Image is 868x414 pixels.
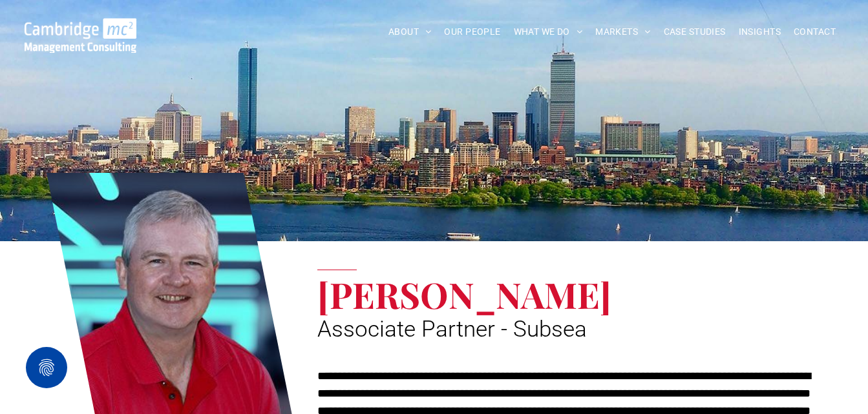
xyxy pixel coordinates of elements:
[382,22,438,42] a: ABOUT
[657,22,732,42] a: CASE STUDIES
[787,22,842,42] a: CONTACT
[25,20,137,34] a: Your Business Transformed | Cambridge Management Consulting
[438,22,507,42] a: OUR PEOPLE
[25,18,137,53] img: Go to Homepage
[317,270,611,318] span: [PERSON_NAME]
[507,22,589,42] a: WHAT WE DO
[589,22,657,42] a: MARKETS
[732,22,787,42] a: INSIGHTS
[317,316,587,342] span: Associate Partner - Subsea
